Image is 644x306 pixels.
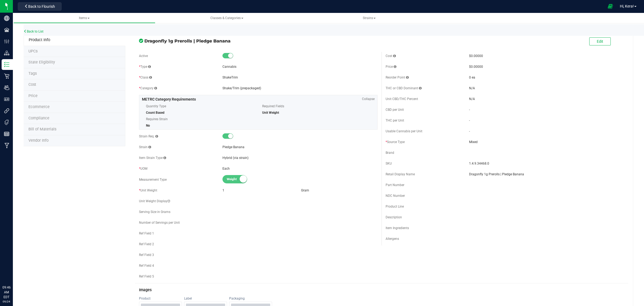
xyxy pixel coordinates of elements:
iframe: Resource center unread badge [16,262,22,269]
span: CBD per Unit [386,108,404,112]
inline-svg: Facilities [4,27,9,33]
span: - [469,129,470,133]
iframe: Resource center [5,263,21,279]
span: Serving Size in Grams [139,210,170,214]
span: Classes & Categories [210,16,243,20]
span: THC per Unit [386,119,404,122]
span: Category [139,86,157,90]
span: Edit [597,39,603,44]
i: Custom display text for unit weight (e.g., '1.25 g', '1 gram (0.035 oz)', '1 cookie (10mg THC)') [167,200,170,203]
div: Packaging [229,296,272,301]
span: Strains [363,16,376,20]
inline-svg: Inventory [4,62,9,67]
span: Allergens [386,237,399,241]
span: $0.00000 [469,54,483,58]
span: NDC Number [386,194,405,198]
p: 09/24 [2,300,10,304]
inline-svg: User Roles [4,97,9,102]
span: Item Strain Type [139,156,166,160]
span: SKU [386,162,392,165]
a: Back to List [24,30,43,33]
span: Open Ecommerce Menu [604,1,616,12]
span: Product Info [29,38,50,42]
span: Brand [386,151,394,155]
span: Usable Cannabis per Unit [386,129,422,133]
span: Quantity Type [146,102,254,110]
inline-svg: Configuration [4,39,9,44]
span: Bill of Materials [28,127,56,131]
span: Unit Weight [139,188,157,192]
span: Strain Req. [139,134,158,138]
span: Dragonfly 1g Prerolls | Pledge Banana [144,38,378,44]
span: Strain [139,145,151,149]
div: Product [139,296,182,301]
span: Mixed [469,140,624,144]
span: Retail Display Name [386,172,415,176]
span: ShakeTrim [222,76,238,79]
span: N/A [469,97,475,101]
span: - [469,108,470,112]
span: Hi, Kera! [620,4,634,8]
span: N/A [469,86,475,90]
span: UOM [139,167,147,170]
inline-svg: Users [4,85,9,90]
span: Ref Field 1 [139,232,154,235]
span: Unit CBD/THC Percent [386,97,418,101]
span: In Sync [139,38,143,44]
span: 1 [222,188,224,192]
span: Cannabis [222,65,236,69]
span: Cost [386,54,396,58]
span: Item Ingredients [386,226,409,230]
span: Type [139,65,151,69]
div: Label [184,296,227,301]
span: Tag [28,60,55,65]
inline-svg: Company [4,16,9,21]
span: Ref Field 5 [139,275,154,278]
span: Compliance [28,116,49,120]
span: $0.00000 [469,65,483,69]
span: Required Fields [262,102,371,110]
span: Each [222,167,230,170]
span: Ref Field 2 [139,242,154,246]
span: Price [386,65,396,69]
span: Description [386,215,402,219]
span: No [146,124,150,127]
span: Ref Field 4 [139,264,154,268]
span: Unit Weight Display [139,199,170,203]
span: Unit Weight [262,111,279,115]
span: Collapse [362,97,375,101]
span: Dragonfly 1g Prerolls | Pledge Banana [469,172,624,177]
span: Requires Strain [146,115,254,123]
span: Reorder Point [386,76,409,79]
inline-svg: Integrations [4,108,9,113]
span: Active [139,54,148,58]
inline-svg: Reports [4,131,9,137]
button: Back to Flourish [18,2,62,11]
span: METRC Category Requirements [142,97,196,101]
span: Class [139,76,152,79]
h3: Images [139,288,624,292]
span: Count Based [146,111,164,115]
p: 09:46 AM EDT [2,285,10,300]
span: Hybrid (via strain) [222,156,248,160]
span: Shake/Trim (prepackaged) [222,86,261,90]
span: 0 ea [469,76,475,79]
span: Tag [28,71,37,76]
span: Back to Flourish [28,4,55,9]
span: Product Line [386,205,404,208]
span: Source Type [386,140,405,144]
span: Number of Servings per Unit [139,221,180,225]
span: Part Number [386,183,404,187]
span: Ref Field 3 [139,253,154,257]
span: Tag [28,49,38,54]
span: Vendor Info [28,138,49,143]
inline-svg: Distribution [4,50,9,56]
span: Items [79,16,90,20]
span: Ecommerce [28,105,50,109]
span: Weight [227,175,251,183]
span: THC or CBD Dominant [386,86,422,90]
span: - [469,119,470,122]
span: Gram [301,188,309,192]
span: Pledge Banana [222,145,244,149]
span: Measurement Type [139,178,167,182]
